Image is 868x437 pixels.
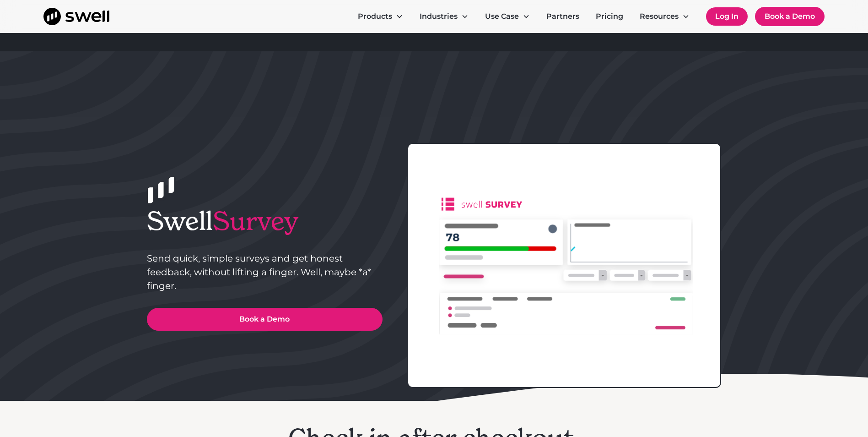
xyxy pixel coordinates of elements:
div: Industries [412,7,476,26]
a: Log In [706,7,748,26]
div: Use Case [485,11,519,22]
div: Use Case [478,7,537,26]
div: Products [350,7,410,26]
div: Resources [640,11,679,22]
div: Products [358,11,392,22]
a: Pricing [588,7,631,26]
a: home [43,8,109,25]
h1: Swell [147,206,383,236]
span: Survey [213,205,298,237]
p: Send quick, simple surveys and get honest feedback, without lifting a finger. Well, maybe *a* fin... [147,251,383,293]
a: Book a Demo [755,7,825,26]
a: Partners [539,7,587,26]
div: Industries [420,11,458,22]
a: Book a Demo [147,308,383,331]
div: Resources [632,7,697,26]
